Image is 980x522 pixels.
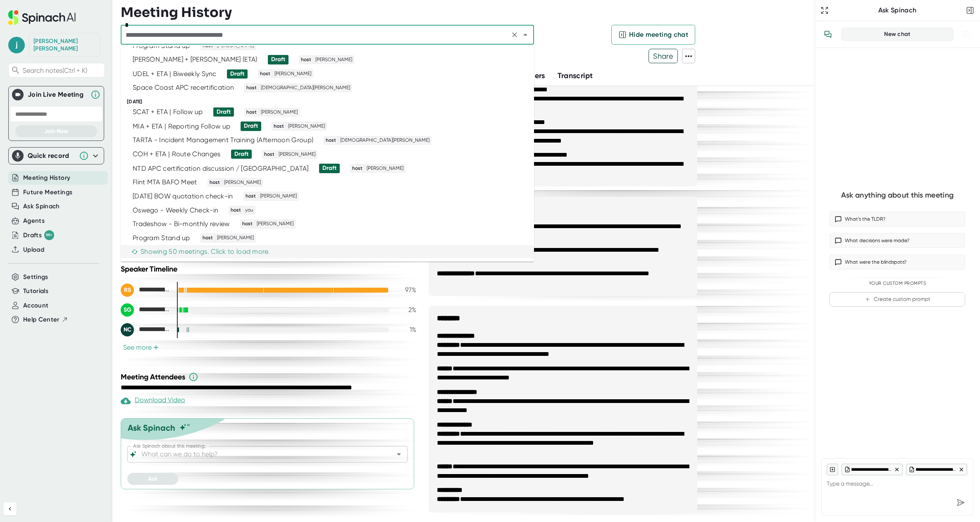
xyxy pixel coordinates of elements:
[260,84,351,92] span: [DEMOGRAPHIC_DATA][PERSON_NAME]
[23,315,68,324] button: Help Center
[272,123,285,130] span: host
[208,179,221,186] span: host
[245,109,258,116] span: host
[44,230,54,240] div: 99+
[23,272,48,282] button: Settings
[217,108,231,116] div: Draft
[121,303,170,317] div: Stephen Gunning
[830,292,965,307] button: Create custom prompt
[23,216,45,226] button: Agents
[244,193,257,200] span: host
[830,281,965,286] div: Your Custom Prompts
[23,286,48,296] button: Tutorials
[964,5,976,16] button: Close conversation sidebar
[324,137,337,144] span: host
[509,29,520,41] button: Clear
[133,178,197,186] div: Flint MTA BAFO Meet
[820,26,836,43] button: View conversation history
[201,234,214,242] span: host
[277,151,317,158] span: [PERSON_NAME]
[830,6,964,14] div: Ask Spinach
[255,220,295,228] span: [PERSON_NAME]
[133,164,309,173] div: NTD APC certification discussion / [GEOGRAPHIC_DATA]
[15,125,97,137] button: Join Now
[121,284,134,297] div: RS
[558,71,593,80] span: Transcript
[23,301,48,310] button: Account
[153,344,159,351] span: +
[127,99,534,105] div: [DATE]
[133,136,313,144] div: TARTA - Incident Management Training (Afternoon Group)
[841,191,954,200] div: Ask anything about this meeting
[121,343,161,352] button: See more+
[121,372,418,382] div: Meeting Attendees
[121,265,416,274] div: Speaker Timeline
[23,202,60,211] button: Ask Spinach
[365,165,405,172] span: [PERSON_NAME]
[121,284,170,297] div: Rachel Schmuhl
[846,31,948,38] div: New chat
[273,70,312,78] span: [PERSON_NAME]
[23,230,54,240] div: Drafts
[953,495,968,510] div: Send message
[14,91,22,99] img: Join Live Meeting
[271,56,285,63] div: Draft
[133,192,233,200] div: [DATE] BOW quotation check-in
[133,55,258,64] div: [PERSON_NAME] + [PERSON_NAME] (ETA)
[133,234,190,242] div: Program Stand up
[611,25,695,45] button: Hide meeting chat
[133,122,230,131] div: MIA + ETA | Reporting Follow up
[131,248,270,256] div: Showing 50 meetings. Click to load more.
[520,29,531,41] button: Close
[133,150,221,158] div: COH + ETA | Route Changes
[393,448,405,460] button: Open
[245,84,258,92] span: host
[260,109,299,116] span: [PERSON_NAME]
[28,91,86,99] div: Join Live Meeting
[23,315,60,324] span: Help Center
[44,128,68,135] span: Join Now
[244,207,255,214] span: you
[127,473,178,485] button: Ask
[23,245,44,255] span: Upload
[223,179,262,186] span: [PERSON_NAME]
[830,233,965,248] button: What decisions were made?
[629,30,688,40] span: Hide meeting chat
[133,83,234,92] div: Space Coast APC recertification
[133,220,230,228] div: Tradeshow - Bi-monthly review
[12,86,100,103] div: Join Live MeetingJoin Live Meeting
[121,303,134,317] div: SG
[121,323,134,336] div: NC
[263,151,276,158] span: host
[229,207,242,214] span: host
[128,423,175,433] div: Ask Spinach
[133,206,218,215] div: Oswego - Weekly Check-in
[23,188,72,197] button: Future Meetings
[819,5,830,16] button: Expand to Ask Spinach page
[23,173,70,183] button: Meeting History
[396,306,416,314] div: 2 %
[241,220,254,228] span: host
[23,230,54,240] button: Drafts 99+
[396,286,416,294] div: 97 %
[649,49,678,63] button: Share
[33,38,95,52] div: Joshua Adler
[216,234,255,242] span: [PERSON_NAME]
[12,148,100,164] div: Quick record
[133,108,203,116] div: SCAT + ETA | Follow up
[300,56,312,64] span: host
[244,122,258,130] div: Draft
[3,502,17,515] button: Collapse sidebar
[8,37,25,53] span: j
[259,193,298,200] span: [PERSON_NAME]
[830,212,965,226] button: What’s the TLDR?
[133,70,217,78] div: UDEL + ETA | Biweekly Sync
[121,323,170,336] div: Noelle Claybrook
[140,448,381,460] input: What can we do to help?
[234,150,248,158] div: Draft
